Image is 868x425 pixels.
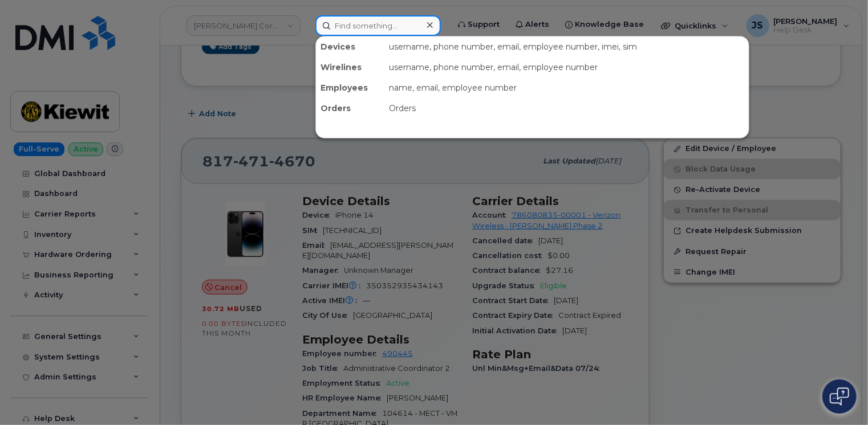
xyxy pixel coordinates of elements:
[384,36,749,57] div: username, phone number, email, employee number, imei, sim
[316,77,384,98] div: Employees
[315,15,441,36] input: Find something...
[830,387,849,406] img: Open chat
[384,98,749,118] div: Orders
[316,57,384,77] div: Wirelines
[384,57,749,77] div: username, phone number, email, employee number
[384,77,749,98] div: name, email, employee number
[316,98,384,118] div: Orders
[316,36,384,57] div: Devices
